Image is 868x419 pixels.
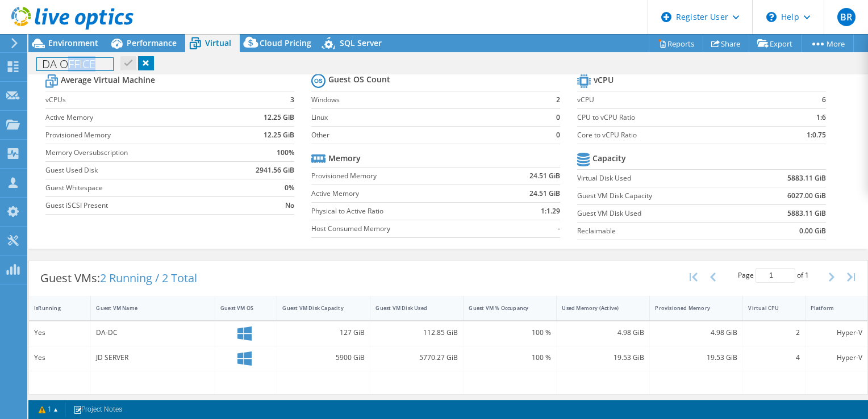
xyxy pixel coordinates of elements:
[96,326,210,339] div: DA-DC
[529,188,560,199] b: 24.51 GiB
[45,165,229,176] label: Guest Used Disk
[748,304,786,312] div: Virtual CPU
[787,190,826,202] b: 6027.00 GiB
[282,326,365,339] div: 127 GiB
[256,165,294,176] b: 2941.56 GiB
[340,37,382,48] span: SQL Server
[577,129,769,141] label: Core to vCPU Ratio
[592,153,626,164] b: Capacity
[594,74,614,86] b: vCPU
[34,326,85,339] div: Yes
[127,37,177,48] span: Performance
[282,351,365,364] div: 5900 GiB
[45,129,229,141] label: Provisioned Memory
[34,304,72,312] div: IsRunning
[799,225,826,237] b: 0.00 GiB
[45,182,229,194] label: Guest Whitespace
[787,173,826,184] b: 5883.11 GiB
[811,326,862,339] div: Hyper-V
[264,112,294,123] b: 12.25 GiB
[311,206,494,217] label: Physical to Active Ratio
[290,94,294,106] b: 3
[45,200,229,211] label: Guest iSCSI Present
[264,129,294,141] b: 12.25 GiB
[577,190,745,202] label: Guest VM Disk Capacity
[577,208,745,219] label: Guest VM Disk Used
[311,188,494,199] label: Active Memory
[558,223,560,234] b: -
[822,94,826,106] b: 6
[328,153,361,164] b: Memory
[260,37,311,48] span: Cloud Pricing
[749,35,802,52] a: Export
[45,112,229,123] label: Active Memory
[375,304,444,312] div: Guest VM Disk Used
[816,112,826,123] b: 1:6
[577,94,769,106] label: vCPU
[61,74,155,86] b: Average Virtual Machine
[562,326,644,339] div: 4.98 GiB
[311,170,494,182] label: Provisioned Memory
[96,304,196,312] div: Guest VM Name
[766,12,777,22] svg: \n
[469,326,551,339] div: 100 %
[811,351,862,364] div: Hyper-V
[649,35,703,52] a: Reports
[811,304,849,312] div: Platform
[787,208,826,219] b: 5883.11 GiB
[577,112,769,123] label: CPU to vCPU Ratio
[311,129,548,141] label: Other
[277,147,294,158] b: 100%
[562,351,644,364] div: 19.53 GiB
[801,35,854,52] a: More
[45,94,229,106] label: vCPUs
[65,403,130,417] a: Project Notes
[100,270,197,286] span: 2 Running / 2 Total
[48,37,98,48] span: Environment
[577,225,745,237] label: Reclaimable
[311,223,494,234] label: Host Consumed Memory
[748,326,799,339] div: 2
[556,112,560,123] b: 0
[805,270,809,280] span: 1
[285,182,294,194] b: 0%
[748,351,799,364] div: 4
[282,304,351,312] div: Guest VM Disk Capacity
[807,129,826,141] b: 1:0.75
[220,304,258,312] div: Guest VM OS
[529,170,560,182] b: 24.51 GiB
[29,261,208,296] div: Guest VMs:
[556,129,560,141] b: 0
[37,58,113,70] h1: DA OFFICE
[756,268,795,283] input: jump to page
[205,37,231,48] span: Virtual
[311,112,548,123] label: Linux
[31,403,66,417] a: 1
[703,35,749,52] a: Share
[34,351,85,364] div: Yes
[655,351,737,364] div: 19.53 GiB
[285,200,294,211] b: No
[375,351,458,364] div: 5770.27 GiB
[469,304,537,312] div: Guest VM % Occupancy
[45,147,229,158] label: Memory Oversubscription
[469,351,551,364] div: 100 %
[837,8,856,26] span: BR
[375,326,458,339] div: 112.85 GiB
[577,173,745,184] label: Virtual Disk Used
[562,304,631,312] div: Used Memory (Active)
[311,94,548,106] label: Windows
[556,94,560,106] b: 2
[328,74,390,85] b: Guest OS Count
[541,206,560,217] b: 1:1.29
[96,351,210,364] div: JD SERVER
[655,304,724,312] div: Provisioned Memory
[738,268,809,283] span: Page of
[655,326,737,339] div: 4.98 GiB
